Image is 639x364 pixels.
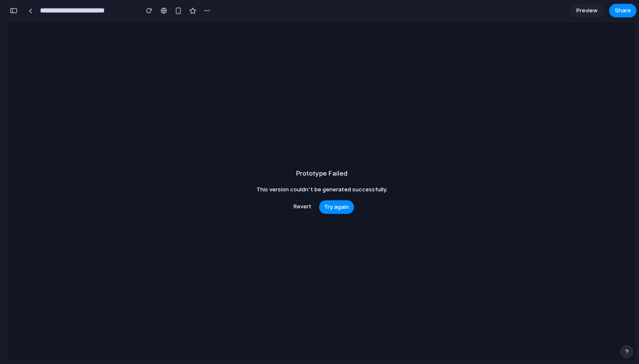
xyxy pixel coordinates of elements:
[609,4,636,17] button: Share
[615,6,631,15] span: Share
[319,200,354,214] button: Try again
[576,6,598,15] span: Preview
[289,200,316,213] button: Revert
[256,185,387,194] span: This version couldn't be generated successfully.
[570,4,604,17] a: Preview
[296,169,348,179] h2: Prototype Failed
[324,203,349,211] span: Try again
[294,202,311,211] span: Revert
